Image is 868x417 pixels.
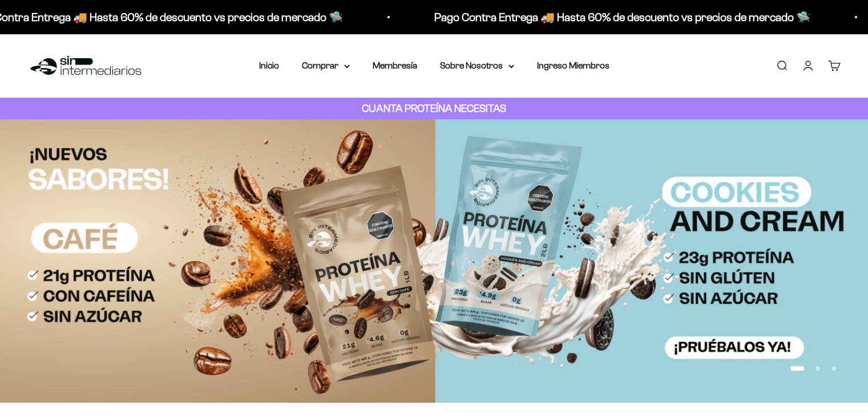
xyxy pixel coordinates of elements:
strong: CUANTA PROTEÍNA NECESITAS [362,102,506,114]
summary: Sobre Nosotros [440,58,514,73]
a: Ingreso Miembros [537,61,609,70]
a: Membresía [373,61,417,70]
a: Inicio [259,61,279,70]
summary: Comprar [302,58,350,73]
p: Pago Contra Entrega 🚚 Hasta 60% de descuento vs precios de mercado 🛸 [430,8,806,26]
